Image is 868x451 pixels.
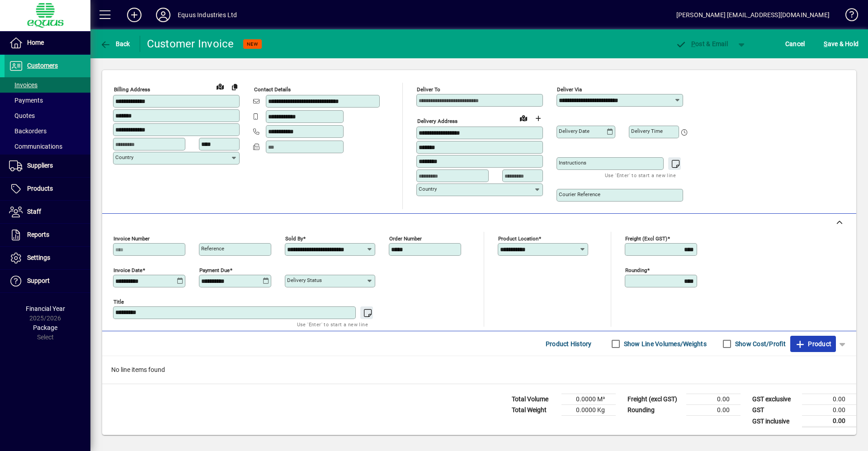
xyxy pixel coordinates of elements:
[531,111,545,126] button: Choose address
[5,123,90,139] a: Backorders
[671,36,732,52] button: Post & Email
[5,139,90,154] a: Communications
[559,160,586,166] mat-label: Instructions
[417,86,440,93] mat-label: Deliver To
[802,416,856,427] td: 0.00
[27,208,41,215] span: Staff
[285,235,303,242] mat-label: Sold by
[5,77,90,93] a: Invoices
[625,267,647,273] mat-label: Rounding
[5,155,90,177] a: Suppliers
[839,2,857,31] a: Knowledge Base
[201,245,224,252] mat-label: Reference
[561,394,616,405] td: 0.0000 M³
[676,8,830,22] div: [PERSON_NAME] [EMAIL_ADDRESS][DOMAIN_NAME]
[691,40,695,47] span: P
[5,93,90,108] a: Payments
[113,299,124,305] mat-label: Title
[623,394,686,405] td: Freight (excl GST)
[561,405,616,416] td: 0.0000 Kg
[790,336,836,352] button: Product
[120,7,149,23] button: Add
[113,267,142,273] mat-label: Invoice date
[542,336,595,352] button: Product History
[686,394,741,405] td: 0.00
[389,235,422,242] mat-label: Order number
[5,178,90,200] a: Products
[9,112,35,119] span: Quotes
[559,128,590,134] mat-label: Delivery date
[419,186,437,192] mat-label: Country
[498,235,538,242] mat-label: Product location
[795,337,831,351] span: Product
[5,108,90,123] a: Quotes
[115,154,133,160] mat-label: Country
[27,231,49,238] span: Reports
[9,127,47,135] span: Backorders
[178,8,237,22] div: Equus Industries Ltd
[625,235,667,242] mat-label: Freight (excl GST)
[102,356,856,384] div: No line items found
[824,40,827,47] span: S
[631,128,663,134] mat-label: Delivery time
[27,277,50,284] span: Support
[9,81,38,89] span: Invoices
[821,36,861,52] button: Save & Hold
[227,80,242,94] button: Copy to Delivery address
[5,270,90,292] a: Support
[149,7,178,23] button: Profile
[559,191,600,197] mat-label: Courier Reference
[27,254,50,261] span: Settings
[824,37,859,51] span: ave & Hold
[247,41,258,47] span: NEW
[605,170,676,180] mat-hint: Use 'Enter' to start a new line
[287,277,322,283] mat-label: Delivery status
[507,394,561,405] td: Total Volume
[297,319,368,329] mat-hint: Use 'Enter' to start a new line
[546,337,592,351] span: Product History
[5,247,90,269] a: Settings
[5,224,90,246] a: Reports
[27,162,53,169] span: Suppliers
[557,86,582,93] mat-label: Deliver via
[623,405,686,416] td: Rounding
[748,416,802,427] td: GST inclusive
[785,37,805,51] span: Cancel
[5,32,90,54] a: Home
[9,97,43,104] span: Payments
[113,235,150,242] mat-label: Invoice number
[98,36,132,52] button: Back
[33,324,57,331] span: Package
[26,305,65,312] span: Financial Year
[27,39,44,46] span: Home
[213,79,227,94] a: View on map
[802,405,856,416] td: 0.00
[783,36,807,52] button: Cancel
[90,36,140,52] app-page-header-button: Back
[516,111,531,125] a: View on map
[686,405,741,416] td: 0.00
[733,339,786,348] label: Show Cost/Profit
[147,37,234,51] div: Customer Invoice
[675,40,728,47] span: ost & Email
[748,394,802,405] td: GST exclusive
[5,201,90,223] a: Staff
[507,405,561,416] td: Total Weight
[27,62,58,69] span: Customers
[27,185,53,192] span: Products
[748,405,802,416] td: GST
[100,40,130,47] span: Back
[622,339,707,348] label: Show Line Volumes/Weights
[802,394,856,405] td: 0.00
[9,143,62,150] span: Communications
[199,267,230,273] mat-label: Payment due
